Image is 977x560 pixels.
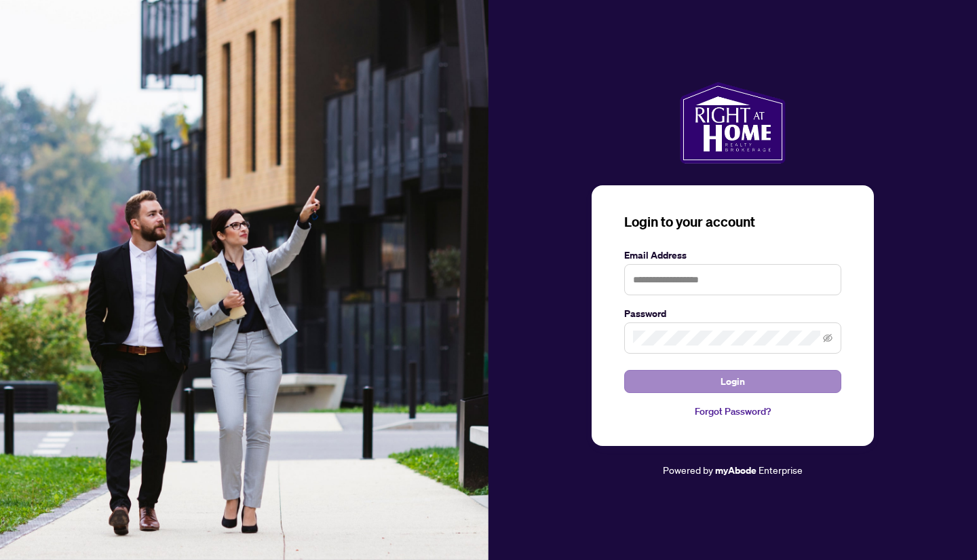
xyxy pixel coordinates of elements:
span: Enterprise [759,464,803,476]
span: Powered by [663,464,713,476]
h3: Login to your account [624,212,841,231]
span: eye-invisible [823,333,832,343]
button: Login [624,370,841,393]
a: Forgot Password? [624,404,841,419]
img: ma-logo [680,82,785,164]
label: Email Address [624,248,841,263]
span: Login [721,371,745,392]
label: Password [624,306,841,321]
a: myAbode [715,463,756,478]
